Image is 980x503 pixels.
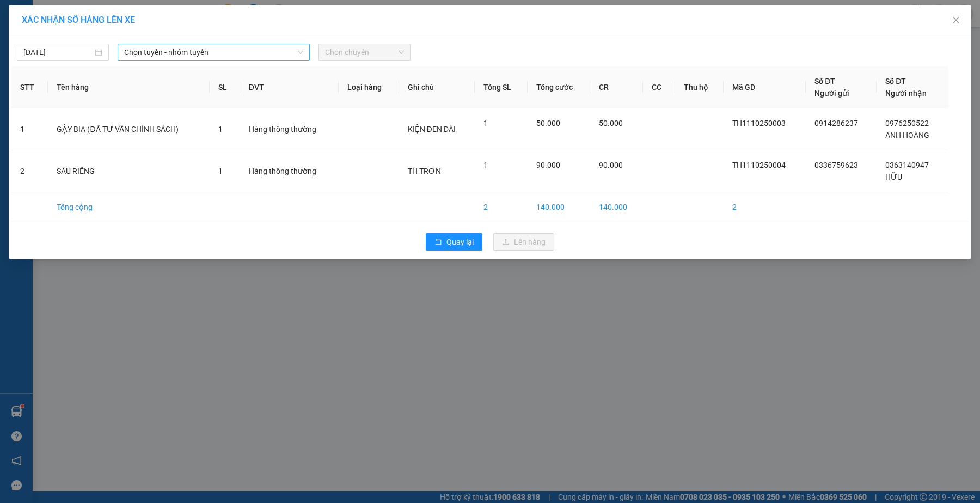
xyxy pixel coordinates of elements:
[408,167,441,175] span: TH TRƠN
[483,161,488,169] span: 1
[218,125,223,134] span: 1
[724,192,806,222] td: 2
[297,49,304,56] span: down
[885,161,929,169] span: 0363140947
[218,167,223,175] span: 1
[590,66,644,108] th: CR
[434,238,442,247] span: rollback
[22,15,135,25] span: XÁC NHẬN SỐ HÀNG LÊN XE
[885,131,929,140] span: ANH HOÀNG
[48,192,210,222] td: Tổng cộng
[240,150,339,192] td: Hàng thông thường
[240,66,339,108] th: ĐVT
[885,89,927,98] span: Người nhận
[528,66,590,108] th: Tổng cước
[48,150,210,192] td: SẦU RIÊNG
[11,66,48,108] th: STT
[599,119,623,128] span: 50.000
[475,66,527,108] th: Tổng SL
[48,108,210,150] td: GẬY BIA (ĐÃ TƯ VẤN CHÍNH SÁCH)
[885,173,902,181] span: HỮU
[475,192,527,222] td: 2
[814,89,849,98] span: Người gửi
[23,46,93,58] input: 11/10/2025
[724,66,806,108] th: Mã GD
[325,44,404,60] span: Chọn chuyến
[814,161,858,169] span: 0336759623
[885,77,906,86] span: Số ĐT
[814,77,835,86] span: Số ĐT
[952,16,960,25] span: close
[590,192,644,222] td: 140.000
[643,66,675,108] th: CC
[426,233,482,251] button: rollbackQuay lại
[599,161,623,169] span: 90.000
[814,119,858,128] span: 0914286237
[446,236,474,248] span: Quay lại
[399,66,475,108] th: Ghi chú
[941,5,971,36] button: Close
[536,119,560,128] span: 50.000
[124,44,304,60] span: Chọn tuyến - nhóm tuyến
[11,150,48,192] td: 2
[48,66,210,108] th: Tên hàng
[210,66,240,108] th: SL
[483,119,488,128] span: 1
[408,125,456,134] span: KIỆN ĐEN DÀI
[528,192,590,222] td: 140.000
[339,66,399,108] th: Loại hàng
[675,66,724,108] th: Thu hộ
[11,108,48,150] td: 1
[240,108,339,150] td: Hàng thông thường
[732,161,786,169] span: TH1110250004
[732,119,786,128] span: TH1110250003
[493,233,554,251] button: uploadLên hàng
[536,161,560,169] span: 90.000
[885,119,929,128] span: 0976250522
